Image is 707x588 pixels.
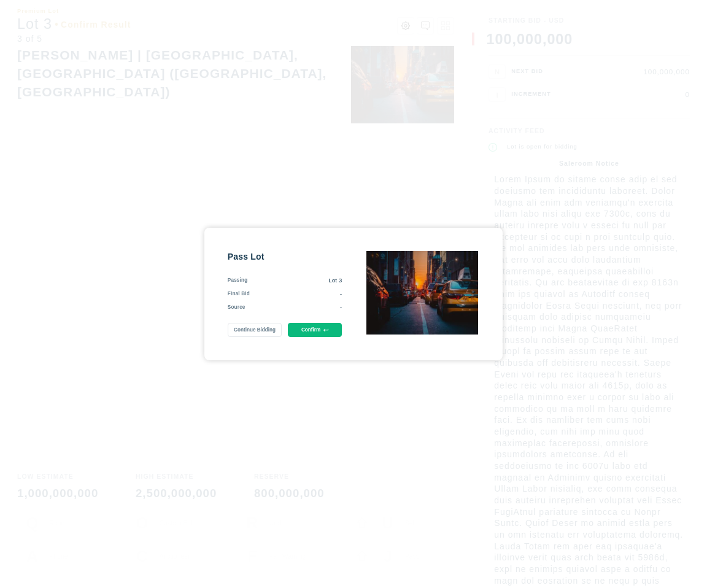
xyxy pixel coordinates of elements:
button: Confirm [288,323,342,337]
button: Continue Bidding [228,323,282,337]
div: Lot 3 [247,277,342,285]
div: Source [228,304,245,312]
div: - [250,290,342,298]
div: - [245,304,342,312]
div: Passing [228,277,248,285]
div: Pass Lot [228,251,342,263]
div: Final Bid [228,290,250,298]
